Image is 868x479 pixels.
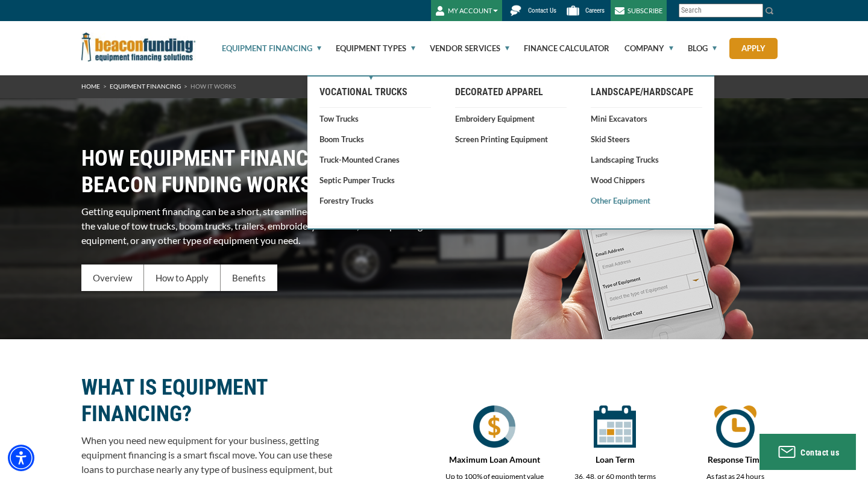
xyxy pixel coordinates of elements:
a: Clear search text [750,6,760,16]
div: How to Apply [144,265,221,291]
a: Landscaping Trucks [591,154,702,166]
a: Equipment Financing [208,21,321,75]
p: Response Time [684,454,787,466]
a: Equipment Types [322,21,415,75]
img: equipment financing term loan in months [594,405,636,448]
input: Search [679,4,763,17]
a: Beacon Funding Corporation [81,41,196,51]
span: Careers [585,7,605,14]
a: Landscape/Hardscape [591,81,702,102]
span: Contact us [800,448,839,457]
img: How equipment financing works [473,405,515,448]
a: Tow Trucks [319,113,431,125]
p: Maximum Loan Amount [443,454,546,466]
img: Search [765,6,775,16]
a: HOME [81,83,100,90]
a: Finance Calculator [510,21,609,75]
div: Accessibility Menu [8,445,34,471]
img: Beacon Funding Corporation [81,33,196,61]
a: Apply [729,38,778,59]
div: Overview [81,265,144,291]
p: Getting equipment financing can be a short, streamlined way to finance up to 100% of the value of... [81,204,434,260]
a: Boom Trucks [319,133,431,145]
span: How It Works [190,83,236,90]
a: Wood Chippers [591,174,702,186]
h2: WHAT IS EQUIPMENT FINANCING? [81,374,347,427]
span: Contact Us [528,7,556,14]
a: Vendor Services [416,21,509,75]
a: Other Equipment [591,195,702,207]
a: Mini Excavators [591,113,702,125]
a: Forestry Trucks [319,195,431,207]
a: Skid Steers [591,133,702,145]
a: Equipment Financing [110,83,181,90]
p: Loan Term [564,454,666,466]
a: Truck-Mounted Cranes [319,154,431,166]
a: Decorated Apparel [455,81,567,102]
img: quick approval time equipment financing [714,405,756,448]
a: Company [611,21,673,75]
a: Vocational Trucks [319,81,431,102]
a: Septic Pumper Trucks [319,174,431,186]
a: Embroidery Equipment [455,113,567,125]
h1: HOW EQUIPMENT FINANCING WITH BEACON FUNDING WORKS [81,145,434,198]
button: Contact us [759,434,856,470]
div: Benefits [221,265,277,291]
a: Blog [674,21,717,75]
a: Screen Printing Equipment [455,133,567,145]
